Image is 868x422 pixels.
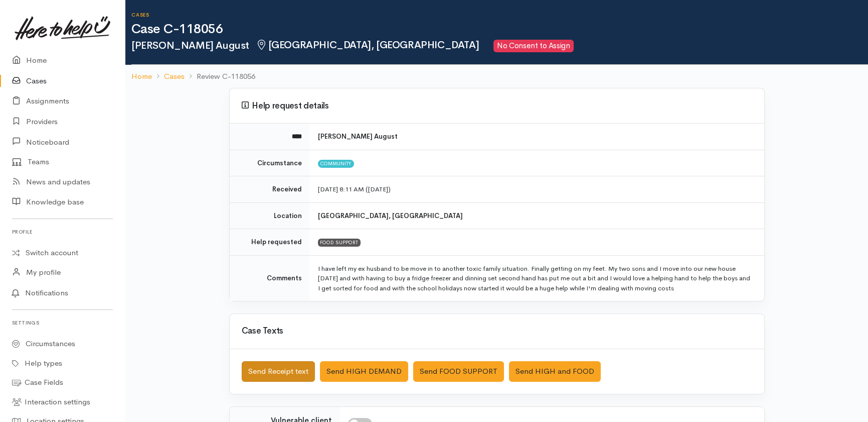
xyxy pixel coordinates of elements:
[131,22,868,37] h1: Case C-118056
[230,255,310,301] td: Comments
[12,316,113,330] h6: Settings
[318,132,398,141] b: [PERSON_NAME] August
[318,212,463,220] b: [GEOGRAPHIC_DATA], [GEOGRAPHIC_DATA]
[413,361,504,382] button: Send FOOD SUPPORT
[131,12,868,18] h6: Cases
[230,229,310,256] td: Help requested
[242,101,752,111] h3: Help request details
[242,361,315,382] button: Send Receipt text
[318,239,361,247] div: FOOD SUPPORT
[12,225,113,239] h6: Profile
[164,71,185,82] a: Cases
[185,71,255,82] li: Review C-118056
[255,39,479,51] span: [GEOGRAPHIC_DATA], [GEOGRAPHIC_DATA]
[242,327,752,336] h3: Case Texts
[125,65,868,88] nav: breadcrumb
[318,160,355,168] span: Community
[310,255,764,301] td: I have left my ex husband to be move in to another toxic family situation. Finally getting on my ...
[230,150,310,176] td: Circumstance
[230,176,310,203] td: Received
[131,40,868,52] h2: [PERSON_NAME] August
[320,361,408,382] button: Send HIGH DEMAND
[493,40,574,52] span: No Consent to Assign
[509,361,601,382] button: Send HIGH and FOOD
[230,202,310,229] td: Location
[310,176,764,203] td: [DATE] 8:11 AM ([DATE])
[131,71,152,82] a: Home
